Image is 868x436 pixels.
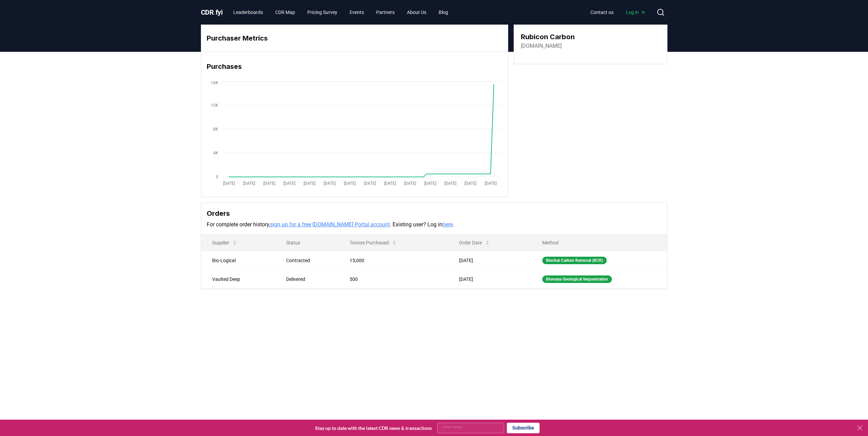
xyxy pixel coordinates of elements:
[339,270,448,288] td: 500
[211,80,218,85] tspan: 16K
[223,181,235,186] tspan: [DATE]
[270,221,390,228] a: sign up for a free [DOMAIN_NAME] Portal account
[213,127,218,132] tspan: 8K
[521,32,575,42] h3: Rubicon Carbon
[384,181,396,186] tspan: [DATE]
[542,275,612,283] div: Biomass Geological Sequestration
[344,236,402,250] button: Tonnes Purchased
[207,236,243,250] button: Supplier
[542,257,607,264] div: Biochar Carbon Removal (BCR)
[433,6,454,18] a: Blog
[464,181,476,186] tspan: [DATE]
[281,239,333,246] p: Status
[243,181,255,186] tspan: [DATE]
[213,151,218,155] tspan: 4K
[521,42,562,50] a: [DOMAIN_NAME]
[216,175,218,179] tspan: 0
[201,270,276,288] td: Vaulted Deep
[207,208,662,219] h3: Orders
[201,8,223,16] span: CDR fyi
[364,181,376,186] tspan: [DATE]
[211,103,218,108] tspan: 12K
[404,181,416,186] tspan: [DATE]
[207,33,502,43] h3: Purchaser Metrics
[207,61,502,72] h3: Purchases
[344,6,369,18] a: Events
[484,181,496,186] tspan: [DATE]
[343,181,355,186] tspan: [DATE]
[201,7,223,17] a: CDR.fyi
[585,6,651,18] nav: Main
[371,6,400,18] a: Partners
[448,270,531,288] td: [DATE]
[626,9,646,16] span: Log in
[201,251,276,270] td: Bio-Logical
[424,181,436,186] tspan: [DATE]
[303,181,315,186] tspan: [DATE]
[283,181,295,186] tspan: [DATE]
[302,6,343,18] a: Pricing Survey
[585,6,619,18] a: Contact us
[339,251,448,270] td: 15,000
[286,276,333,283] div: Delivered
[537,239,662,246] p: Method
[286,257,333,264] div: Contracted
[448,251,531,270] td: [DATE]
[228,6,268,18] a: Leaderboards
[207,221,662,229] p: For complete order history, . Existing user? Log in .
[401,6,432,18] a: About Us
[442,221,453,228] a: here
[263,181,275,186] tspan: [DATE]
[270,6,300,18] a: CDR Map
[228,6,454,18] nav: Main
[323,181,335,186] tspan: [DATE]
[444,181,456,186] tspan: [DATE]
[214,8,216,16] span: .
[454,236,496,250] button: Order Date
[620,6,651,18] a: Log in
